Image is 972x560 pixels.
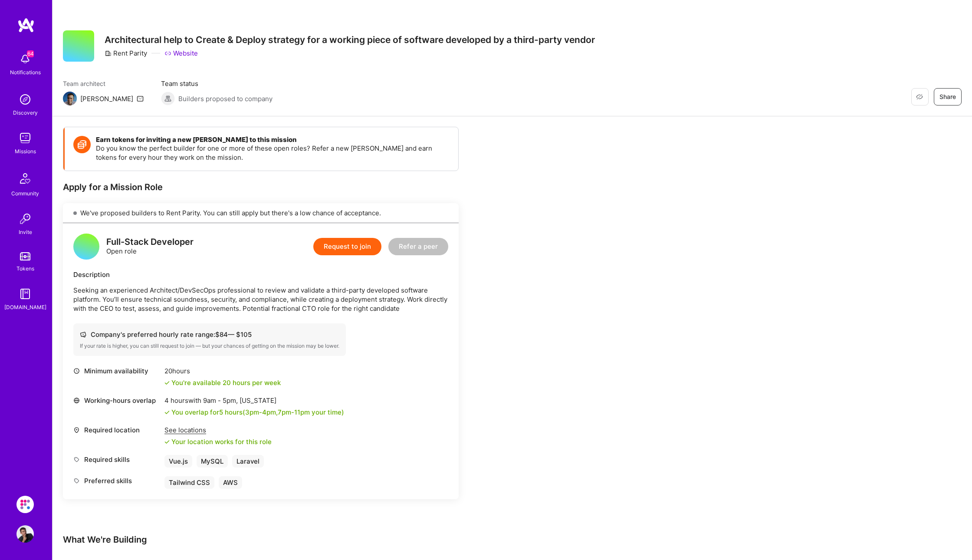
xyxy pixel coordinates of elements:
div: Community [11,189,39,198]
button: Share [934,88,962,105]
span: Team status [161,79,273,88]
img: Community [15,168,36,189]
i: icon Check [164,410,170,415]
div: Your location works for this role [164,437,272,446]
div: You overlap for 5 hours ( your time) [171,408,344,417]
div: Open role [106,237,194,256]
img: teamwork [16,129,34,147]
i: icon Location [73,427,80,433]
h3: Architectural help to Create & Deploy strategy for a working piece of software developed by a thi... [105,34,595,45]
div: Required location [73,425,160,435]
div: If your rate is higher, you can still request to join — but your chances of getting on the missio... [80,343,339,349]
img: Evinced: AI-Agents Accessibility Solution [16,496,34,513]
div: MySQL [197,455,228,468]
i: icon EyeClosed [916,93,923,100]
img: Token icon [73,136,91,153]
div: Tailwind CSS [164,476,214,489]
i: icon Check [164,439,170,445]
div: What We're Building [63,534,584,545]
img: Builders proposed to company [161,92,175,105]
i: icon Mail [137,95,144,102]
div: Full-Stack Developer [106,237,194,247]
img: discovery [16,91,34,108]
p: Seeking an experienced Architect/DevSecOps professional to review and validate a third-party deve... [73,286,448,313]
i: icon Tag [73,456,80,463]
div: Vue.js [164,455,192,468]
i: icon Check [164,380,170,385]
div: Description [73,270,448,279]
a: Website [164,49,198,58]
div: Company's preferred hourly rate range: $ 84 — $ 105 [80,330,339,339]
div: Minimum availability [73,366,160,376]
div: [DOMAIN_NAME] [4,303,46,312]
span: 3pm - 4pm [245,408,276,416]
img: User Avatar [16,525,34,543]
button: Refer a peer [388,238,448,255]
div: AWS [219,476,242,489]
span: 7pm - 11pm [278,408,310,416]
span: 64 [27,50,34,57]
div: Laravel [232,455,264,468]
div: Invite [19,227,32,237]
div: Tokens [16,264,34,273]
img: tokens [20,252,30,260]
div: Missions [15,147,36,156]
div: Rent Parity [105,49,147,58]
i: icon Clock [73,368,80,374]
a: User Avatar [14,525,36,543]
div: See locations [164,425,272,435]
div: Apply for a Mission Role [63,181,459,193]
span: 9am - 5pm , [201,396,240,405]
div: You're available 20 hours per week [164,378,281,387]
span: Share [939,92,956,101]
span: , [276,408,278,416]
span: Builders proposed to company [178,94,273,103]
i: icon CompanyGray [105,50,112,57]
div: We've proposed builders to Rent Parity. You can still apply but there's a low chance of acceptance. [63,203,459,223]
img: guide book [16,285,34,303]
div: Working-hours overlap [73,396,160,405]
i: icon Cash [80,331,86,338]
div: [PERSON_NAME] [80,94,133,103]
button: Request to join [313,238,381,255]
i: icon Tag [73,478,80,484]
img: bell [16,50,34,68]
a: Evinced: AI-Agents Accessibility Solution [14,496,36,513]
div: 20 hours [164,366,281,376]
div: Notifications [10,68,41,77]
span: Team architect [63,79,144,88]
img: Team Architect [63,92,77,105]
div: Discovery [13,108,38,117]
p: Do you know the perfect builder for one or more of these open roles? Refer a new [PERSON_NAME] an... [96,144,450,162]
div: Preferred skills [73,476,160,485]
img: Invite [16,210,34,227]
h4: Earn tokens for inviting a new [PERSON_NAME] to this mission [96,136,450,144]
i: icon World [73,397,80,404]
img: logo [17,17,35,33]
div: Required skills [73,455,160,464]
div: 4 hours with [US_STATE] [164,396,344,405]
